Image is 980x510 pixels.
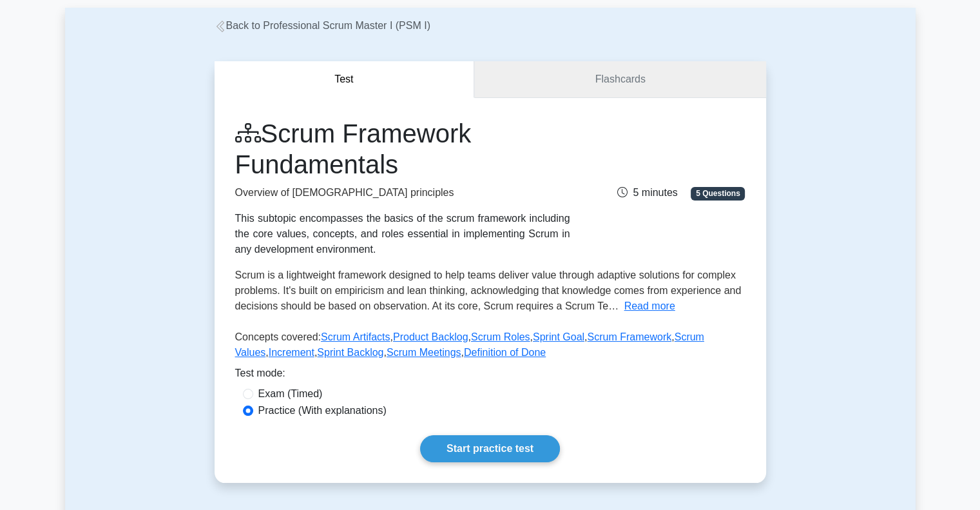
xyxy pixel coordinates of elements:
[387,347,461,358] a: Scrum Meetings
[587,331,671,342] a: Scrum Framework
[471,331,530,342] a: Scrum Roles
[235,366,745,386] div: Test mode:
[269,347,314,358] a: Increment
[474,61,765,98] a: Flashcards
[215,61,475,98] button: Test
[258,403,387,418] label: Practice (With explanations)
[464,347,546,358] a: Definition of Done
[235,118,570,180] h1: Scrum Framework Fundamentals
[533,331,584,342] a: Sprint Goal
[617,187,677,198] span: 5 minutes
[393,331,468,342] a: Product Backlog
[321,331,390,342] a: Scrum Artifacts
[317,347,383,358] a: Sprint Backlog
[235,185,570,201] p: Overview of [DEMOGRAPHIC_DATA] principles
[258,386,323,402] label: Exam (Timed)
[624,299,675,314] button: Read more
[235,329,745,366] p: Concepts covered: , , , , , , , , ,
[215,20,430,31] a: Back to Professional Scrum Master I (PSM I)
[235,211,570,257] div: This subtopic encompasses the basics of the scrum framework including the core values, concepts, ...
[420,435,560,462] a: Start practice test
[235,270,742,311] span: Scrum is a lightweight framework designed to help teams deliver value through adaptive solutions ...
[691,187,745,200] span: 5 Questions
